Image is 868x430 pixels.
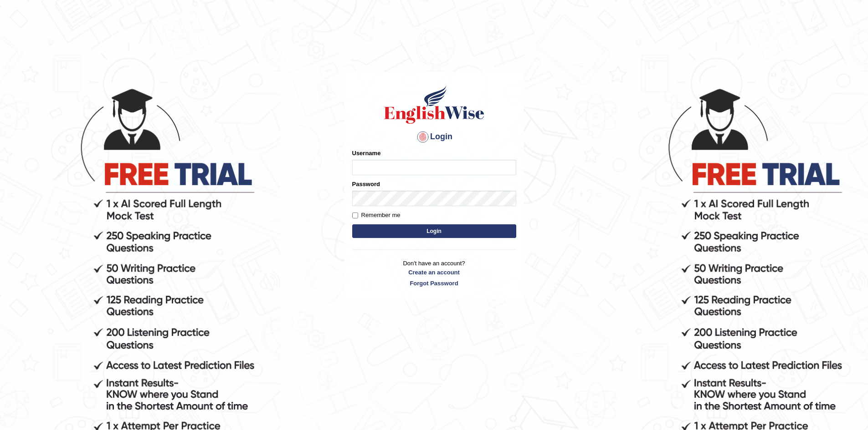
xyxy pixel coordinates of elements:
p: Don't have an account? [352,259,516,287]
a: Forgot Password [352,279,516,288]
label: Remember me [352,211,401,220]
h4: Login [352,130,516,144]
label: Password [352,180,380,188]
label: Username [352,149,381,157]
button: Login [352,224,516,238]
img: Logo of English Wise sign in for intelligent practice with AI [382,84,486,125]
input: Remember me [352,212,358,218]
a: Create an account [352,268,516,277]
